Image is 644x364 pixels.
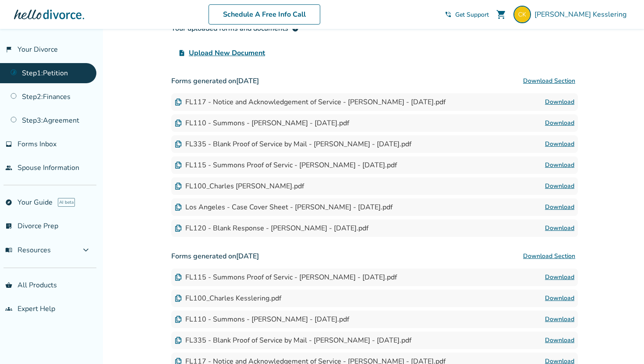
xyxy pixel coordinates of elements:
img: Document [175,295,182,302]
span: list_alt_check [5,223,12,230]
img: Document [175,120,182,127]
span: expand_more [81,245,91,255]
h3: Forms generated on [DATE] [171,72,578,90]
div: FL100_Charles [PERSON_NAME].pdf [175,181,304,191]
span: AI beta [58,198,75,207]
span: phone_in_talk [445,11,452,18]
img: Document [175,183,182,190]
h3: Forms generated on [DATE] [171,247,578,265]
img: Document [175,141,182,148]
span: [PERSON_NAME] Kesslering [534,10,630,19]
a: Download [545,160,574,170]
span: shopping_basket [5,282,12,289]
div: FL335 - Blank Proof of Service by Mail - [PERSON_NAME] - [DATE].pdf [175,336,411,345]
img: Document [175,99,182,106]
div: FL335 - Blank Proof of Service by Mail - [PERSON_NAME] - [DATE].pdf [175,139,411,149]
div: FL120 - Blank Response - [PERSON_NAME] - [DATE].pdf [175,223,368,233]
a: Schedule A Free Info Call [209,4,320,25]
span: inbox [5,141,12,148]
img: Document [175,204,182,211]
img: Document [175,162,182,169]
span: groups [5,305,12,312]
a: Download [545,293,574,304]
div: FL117 - Notice and Acknowledgement of Service - [PERSON_NAME] - [DATE].pdf [175,97,446,107]
a: Download [545,272,574,283]
a: phone_in_talkGet Support [445,11,489,19]
a: Download [545,335,574,346]
div: FL115 - Summons Proof of Servic - [PERSON_NAME] - [DATE].pdf [175,160,397,170]
img: Document [175,337,182,344]
div: FL110 - Summons - [PERSON_NAME] - [DATE].pdf [175,118,349,128]
span: people [5,164,12,171]
span: shopping_cart [496,9,506,20]
span: upload_file [178,49,185,57]
iframe: Chat Widget [600,322,644,364]
a: Download [545,181,574,191]
div: FL115 - Summons Proof of Servic - [PERSON_NAME] - [DATE].pdf [175,272,397,282]
a: Download [545,97,574,107]
a: Download [545,139,574,149]
span: menu_book [5,247,12,254]
span: Get Support [455,11,489,19]
span: Upload New Document [189,48,265,58]
button: Download Section [520,72,578,90]
img: Document [175,274,182,281]
img: charles.kesslering@gmail.com [513,6,531,23]
img: Document [175,316,182,323]
span: info [292,25,299,32]
a: Download [545,223,574,233]
span: Resources [5,245,51,255]
a: Download [545,314,574,325]
a: Download [545,202,574,212]
div: FL110 - Summons - [PERSON_NAME] - [DATE].pdf [175,315,349,324]
div: Los Angeles - Case Cover Sheet - [PERSON_NAME] - [DATE].pdf [175,202,393,212]
span: flag_2 [5,46,12,53]
div: FL100_Charles Kesslering.pdf [175,293,281,303]
button: Download Section [520,247,578,265]
span: Forms Inbox [18,139,57,149]
img: Document [175,225,182,232]
span: explore [5,199,12,206]
a: Download [545,118,574,128]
